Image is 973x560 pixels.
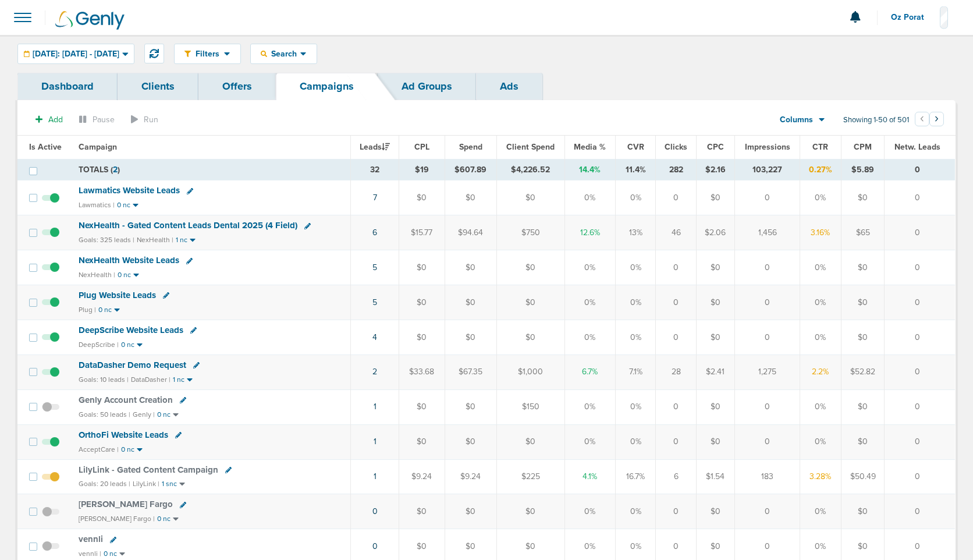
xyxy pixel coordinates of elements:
small: Goals: 20 leads | [79,480,130,488]
td: 4.1% [564,459,615,494]
td: $0 [696,180,734,215]
a: 5 [372,263,377,272]
a: Ads [476,73,542,100]
td: $2.16 [696,159,734,180]
span: vennli [79,534,103,544]
a: 2 [372,367,377,377]
td: 0 [656,494,697,529]
small: 0 nc [157,410,171,419]
td: 0 [885,285,955,320]
a: Ad Groups [378,73,476,100]
td: 103,227 [735,159,800,180]
span: OrthoFi Website Leads [79,430,168,440]
td: 0 [656,389,697,424]
span: Plug Website Leads [79,290,156,300]
td: $9.24 [445,459,496,494]
td: $0 [696,250,734,285]
a: 1 [374,437,377,446]
td: 0 [885,424,955,459]
a: 0 [372,541,378,551]
span: Netw. Leads [894,142,940,152]
span: [PERSON_NAME] Fargo [79,499,173,509]
td: $0 [399,389,445,424]
small: NexHealth | [137,236,173,244]
span: Oz Porat [891,13,932,22]
span: LilyLink - Gated Content Campaign [79,465,218,475]
td: 2.2% [800,355,841,389]
td: 183 [735,459,800,494]
span: Spend [459,142,482,152]
td: 0% [800,250,841,285]
span: Search [267,49,300,59]
td: $0 [445,389,496,424]
span: NexHealth Website Leads [79,255,179,265]
td: $0 [841,494,885,529]
a: 6 [372,228,377,238]
td: $0 [841,285,885,320]
small: 1 snc [162,480,177,488]
span: NexHealth - Gated Content Leads Dental 2025 (4 Field) [79,220,297,231]
td: 0% [564,424,615,459]
td: $94.64 [445,215,496,250]
td: $750 [496,215,564,250]
td: 0% [564,250,615,285]
td: $65 [841,215,885,250]
a: 0 [372,506,378,516]
td: $0 [496,250,564,285]
span: Leads [360,142,390,152]
td: 3.16% [800,215,841,250]
td: $0 [445,494,496,529]
td: 0% [564,180,615,215]
td: 0% [615,424,656,459]
span: CTR [812,142,828,152]
td: 0% [615,389,656,424]
td: $0 [445,180,496,215]
span: 2 [113,165,118,175]
td: 32 [350,159,399,180]
small: LilyLink | [133,480,159,488]
td: 0 [656,320,697,355]
td: $0 [399,285,445,320]
td: 0 [885,320,955,355]
ul: Pagination [915,114,944,127]
span: CPM [854,142,872,152]
td: 46 [656,215,697,250]
td: 0 [735,180,800,215]
button: Go to next page [929,112,944,126]
a: Campaigns [276,73,378,100]
small: Goals: 325 leads | [79,236,134,244]
span: [DATE]: [DATE] - [DATE] [33,50,119,58]
td: 0 [656,250,697,285]
td: $0 [841,389,885,424]
td: 0 [735,389,800,424]
a: 1 [374,472,377,481]
span: DataDasher Demo Request [79,360,186,370]
td: 0 [885,355,955,389]
td: 0 [656,180,697,215]
td: $0 [399,494,445,529]
td: 3.28% [800,459,841,494]
small: 0 nc [117,201,130,210]
td: 0% [564,320,615,355]
td: $150 [496,389,564,424]
small: 0 nc [121,341,134,349]
td: $2.06 [696,215,734,250]
td: $0 [696,389,734,424]
td: 11.4% [615,159,656,180]
td: 0 [735,494,800,529]
small: [PERSON_NAME] Fargo | [79,515,155,523]
td: 0% [615,285,656,320]
small: 0 nc [121,445,134,454]
span: CPC [707,142,724,152]
td: 6 [656,459,697,494]
td: $0 [696,285,734,320]
small: vennli | [79,550,101,558]
small: 1 nc [173,375,184,384]
td: 0 [885,215,955,250]
span: Is Active [29,142,62,152]
a: 5 [372,297,377,307]
span: Genly Account Creation [79,395,173,405]
a: Clients [118,73,198,100]
small: Plug | [79,306,96,314]
a: 4 [372,332,377,342]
